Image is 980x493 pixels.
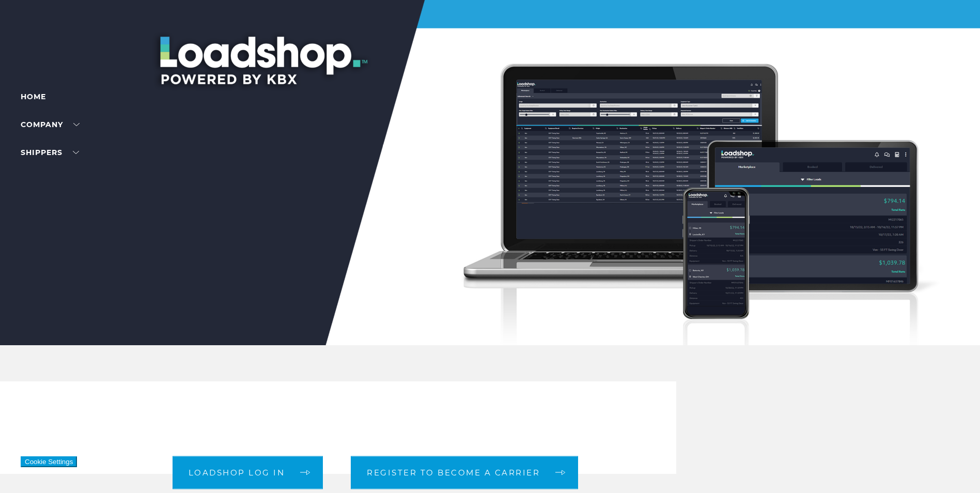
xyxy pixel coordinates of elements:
[189,469,285,476] span: Loadshop log in
[21,456,77,467] button: Cookie Settings
[21,120,80,129] a: Company
[351,456,578,489] a: Register to become a carrier arrow arrow
[173,456,323,489] a: Loadshop log in arrow arrow
[21,92,46,101] a: Home
[21,148,79,157] a: SHIPPERS
[367,469,540,476] span: Register to become a carrier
